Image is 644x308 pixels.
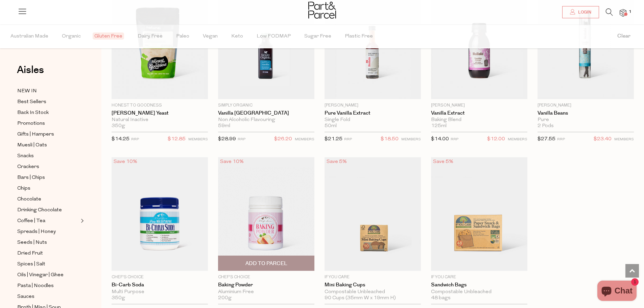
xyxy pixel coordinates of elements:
small: MEMBERS [508,138,527,141]
a: Snacks [17,152,79,160]
small: RRP [451,138,458,141]
p: If You Care [325,274,421,280]
span: 1 [627,9,633,15]
span: $14.25 [112,137,129,142]
a: Gifts | Hampers [17,130,79,139]
div: Save 10% [218,157,246,166]
a: Promotions [17,119,79,128]
span: Crackers [17,163,39,171]
a: [PERSON_NAME] Yeast [112,110,208,116]
button: Add To Parcel [218,256,314,271]
span: 2 Pods [538,123,554,129]
span: Snacks [17,152,34,160]
div: Single Fold [325,117,421,123]
a: Mini Baking Cups [325,282,421,288]
small: RRP [344,138,352,141]
p: If You Care [431,274,527,280]
div: Compostable Unbleached [325,289,421,295]
a: Bars | Chips [17,173,79,182]
a: Baking Powder [218,282,314,288]
span: NEW IN [17,87,37,95]
button: Clear filter by Filter [604,24,644,48]
p: Simply Organic [218,102,314,109]
small: MEMBERS [295,138,314,141]
button: Expand/Collapse Coffee | Tea [79,217,84,225]
span: Bars | Chips [17,174,45,182]
div: Pure [538,117,634,123]
span: Paleo [176,25,189,48]
div: Natural Inactive [112,117,208,123]
a: Seeds | Nuts [17,238,79,247]
img: Part&Parcel [308,2,336,19]
small: MEMBERS [188,138,208,141]
a: Spices | Salt [17,260,79,268]
div: Compostable Unbleached [431,289,527,295]
span: Pasta | Noodles [17,282,54,290]
span: Dried Fruit [17,250,43,258]
span: Add To Parcel [245,260,287,267]
span: Spreads | Honey [17,228,56,236]
span: 50ml [325,123,337,129]
small: RRP [557,138,565,141]
a: Spreads | Honey [17,228,79,236]
a: Vanilla Beans [538,110,634,116]
a: NEW IN [17,87,79,95]
span: $23.40 [594,135,612,144]
p: [PERSON_NAME] [325,102,421,109]
span: Promotions [17,120,45,128]
a: Chips [17,184,79,193]
p: [PERSON_NAME] [431,102,527,109]
img: Sandwich Bags [431,157,527,271]
span: 350g [112,123,125,129]
a: Oils | Vinegar | Ghee [17,271,79,279]
div: Save 5% [431,157,455,166]
img: Bi-Carb Soda [112,157,208,271]
span: $14.00 [431,137,449,142]
a: Aisles [17,65,44,82]
span: Low FODMAP [257,25,291,48]
a: Pure Vanilla Extract [325,110,421,116]
span: Coffee | Tea [17,217,45,225]
span: Gifts | Hampers [17,131,54,139]
div: Save 10% [112,157,139,166]
a: Drinking Chocolate [17,206,79,214]
a: Chocolate [17,195,79,204]
span: $28.99 [218,137,236,142]
span: Seeds | Nuts [17,239,47,247]
div: Baking Blend [431,117,527,123]
a: Crackers [17,163,79,171]
span: 350g [112,295,125,301]
span: Muesli | Oats [17,141,47,149]
span: Sugar Free [304,25,331,48]
a: Dried Fruit [17,249,79,258]
span: $21.25 [325,137,342,142]
small: MEMBERS [401,138,421,141]
a: Pasta | Noodles [17,282,79,290]
p: Chef's Choice [112,274,208,280]
span: Spices | Salt [17,260,45,268]
a: Back In Stock [17,109,79,117]
a: Vanilla [GEOGRAPHIC_DATA] [218,110,314,116]
small: RRP [238,138,245,141]
small: RRP [131,138,139,141]
p: Honest to Goodness [112,102,208,109]
span: Login [576,9,591,15]
a: Sandwich Bags [431,282,527,288]
span: 90 Cups (35mm W x 19mm H) [325,295,396,301]
span: Drinking Chocolate [17,206,62,214]
span: Best Sellers [17,98,46,106]
span: 48 bags [431,295,451,301]
a: Muesli | Oats [17,141,79,149]
span: Sauces [17,293,34,301]
span: Vegan [203,25,218,48]
span: 200g [218,295,232,301]
a: Vanilla Extract [431,110,527,116]
span: Gluten Free [93,32,124,40]
p: Chef's Choice [218,274,314,280]
span: Australian Made [10,25,48,48]
a: Coffee | Tea [17,217,79,225]
span: $12.00 [487,135,505,144]
span: $27.55 [538,137,555,142]
span: Dairy Free [138,25,163,48]
a: Sauces [17,292,79,301]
